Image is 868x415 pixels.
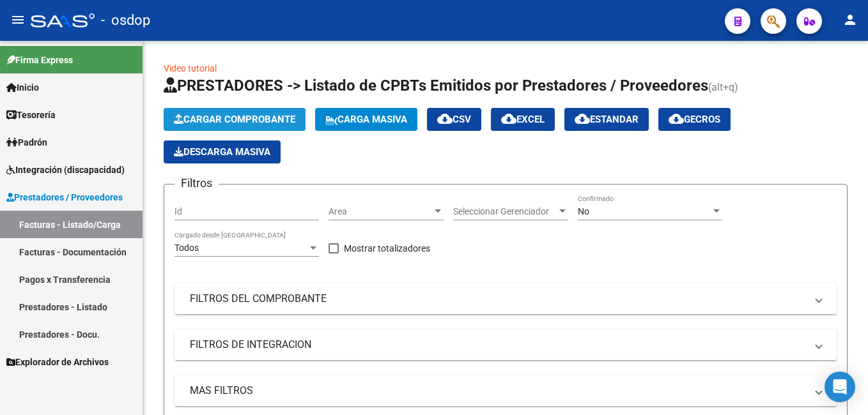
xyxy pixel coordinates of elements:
[6,190,123,204] span: Prestadores / Proveedores
[174,243,199,253] span: Todos
[101,6,150,34] span: - osdop
[164,140,281,163] app-download-masive: Descarga masiva de comprobantes (adjuntos)
[164,108,306,131] button: Cargar Comprobante
[6,163,125,177] span: Integración (discapacidad)
[501,114,545,125] span: EXCEL
[6,108,56,122] span: Tesorería
[658,108,731,131] button: Gecros
[708,81,738,93] span: (alt+q)
[825,372,855,402] div: Open Intercom Messenger
[174,283,837,314] mat-expansion-panel-header: FILTROS DEL COMPROBANTE
[578,206,589,216] span: No
[6,355,109,369] span: Explorador de Archivos
[174,329,837,360] mat-expansion-panel-header: FILTROS DE INTEGRACION
[174,146,270,158] span: Descarga Masiva
[427,108,481,131] button: CSV
[669,111,684,126] mat-icon: cloud_download
[174,375,837,406] mat-expansion-panel-header: MAS FILTROS
[344,241,430,256] span: Mostrar totalizadores
[6,80,39,94] span: Inicio
[329,206,432,217] span: Area
[164,77,708,94] span: PRESTADORES -> Listado de CPBTs Emitidos por Prestadores / Proveedores
[491,108,555,131] button: EXCEL
[501,111,516,126] mat-icon: cloud_download
[10,12,26,27] mat-icon: menu
[325,114,407,125] span: Carga Masiva
[190,292,806,306] mat-panel-title: FILTROS DEL COMPROBANTE
[164,140,281,163] button: Descarga Masiva
[315,108,417,131] button: Carga Masiva
[174,114,295,125] span: Cargar Comprobante
[575,111,590,126] mat-icon: cloud_download
[6,53,73,67] span: Firma Express
[437,114,471,125] span: CSV
[437,111,453,126] mat-icon: cloud_download
[190,384,806,398] mat-panel-title: MAS FILTROS
[564,108,649,131] button: Estandar
[669,114,720,125] span: Gecros
[190,338,806,352] mat-panel-title: FILTROS DE INTEGRACION
[453,206,557,217] span: Seleccionar Gerenciador
[174,174,219,192] h3: Filtros
[6,135,47,149] span: Padrón
[575,114,639,125] span: Estandar
[842,12,858,27] mat-icon: person
[164,63,217,73] a: Video tutorial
